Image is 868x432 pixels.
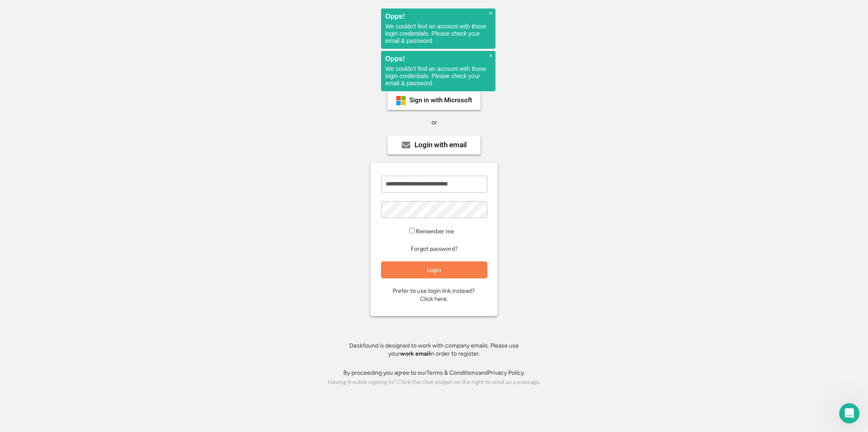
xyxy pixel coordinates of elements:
span: × [489,10,492,17]
div: Deskfound is designed to work with company emails. Please use your in order to register. [339,342,529,358]
div: By proceeding you agree to our and [343,369,525,377]
div: or [431,118,437,127]
h2: Opps! [385,13,491,20]
p: We couldn't find an account with those login credentials. Please check your email & password. [385,65,491,87]
iframe: Intercom live chat [839,403,860,424]
p: We couldn't find an account with those login credentials. Please check your email & password. [385,23,491,45]
span: × [489,52,492,59]
div: Sign in with Microsoft [409,97,472,104]
div: Login with email [415,141,467,149]
a: Privacy Policy. [488,369,525,376]
div: Prefer to use login link instead? Click here. [392,287,476,303]
strong: work email [400,350,430,357]
button: Login [381,261,487,278]
label: Remember me [416,227,454,235]
a: Terms & Conditions [426,369,478,376]
h2: Opps! [385,55,491,62]
img: ms-symbollockup_mssymbol_19.png [396,95,406,106]
button: Forgot password? [409,245,459,253]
